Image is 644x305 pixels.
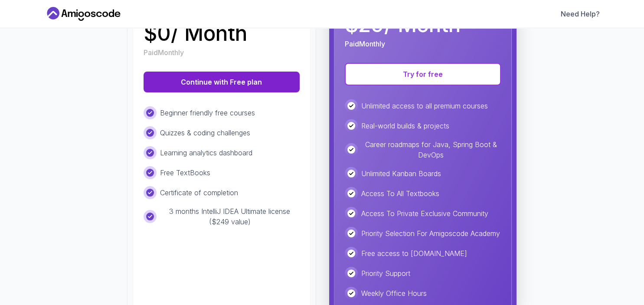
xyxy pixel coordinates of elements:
p: Free access to [DOMAIN_NAME] [361,248,467,259]
p: Priority Support [361,268,410,279]
p: $ 0 / Month [144,23,247,44]
p: Access To Private Exclusive Community [361,208,488,219]
p: Unlimited Kanban Boards [361,168,441,179]
p: 3 months IntelliJ IDEA Ultimate license ($249 value) [160,206,300,227]
p: Real-world builds & projects [361,121,449,131]
button: Try for free [345,63,501,85]
p: Learning analytics dashboard [160,148,252,158]
p: Unlimited access to all premium courses [361,101,488,111]
p: Paid Monthly [144,47,184,58]
a: Need Help? [561,9,600,19]
p: Career roadmaps for Java, Spring Boot & DevOps [361,139,501,160]
p: $ 29 / Month [345,14,461,35]
p: Quizzes & coding challenges [160,128,250,138]
p: Paid Monthly [345,39,385,49]
p: Beginner friendly free courses [160,108,255,118]
button: Continue with Free plan [144,72,300,92]
p: Access To All Textbooks [361,188,439,199]
p: Free TextBooks [160,167,210,178]
p: Weekly Office Hours [361,288,427,298]
p: Priority Selection For Amigoscode Academy [361,228,500,239]
p: Certificate of completion [160,187,238,198]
